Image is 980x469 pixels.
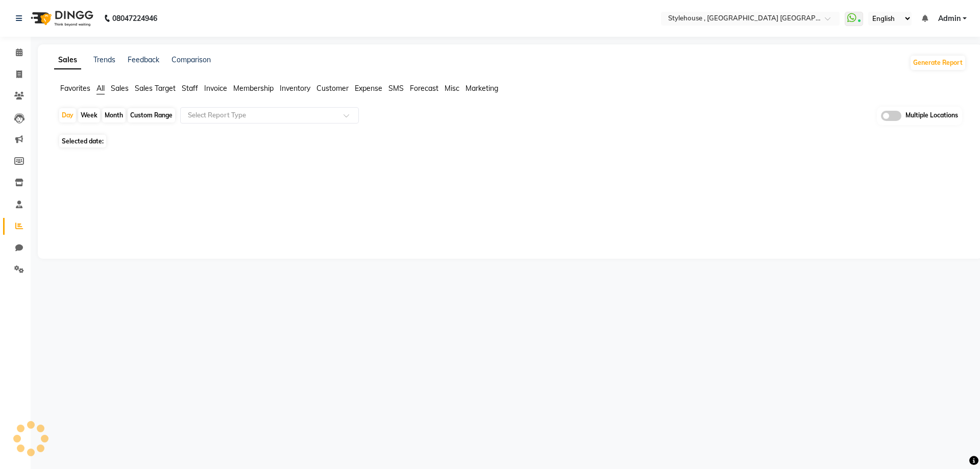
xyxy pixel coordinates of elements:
[128,55,159,64] a: Feedback
[93,55,115,64] a: Trends
[60,84,90,93] span: Favorites
[280,84,310,93] span: Inventory
[128,108,175,122] div: Custom Range
[171,55,211,64] a: Comparison
[905,111,958,121] span: Multiple Locations
[355,84,382,93] span: Expense
[96,84,105,93] span: All
[410,84,438,93] span: Forecast
[938,13,961,24] span: Admin
[135,84,176,93] span: Sales Target
[59,135,106,147] span: Selected date:
[26,4,96,33] img: logo
[445,84,459,93] span: Misc
[465,84,498,93] span: Marketing
[112,4,157,33] b: 08047224946
[316,84,349,93] span: Customer
[182,84,198,93] span: Staff
[204,84,227,93] span: Invoice
[102,108,126,122] div: Month
[78,108,100,122] div: Week
[59,108,76,122] div: Day
[388,84,404,93] span: SMS
[111,84,129,93] span: Sales
[233,84,274,93] span: Membership
[54,51,81,69] a: Sales
[911,56,965,70] button: Generate Report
